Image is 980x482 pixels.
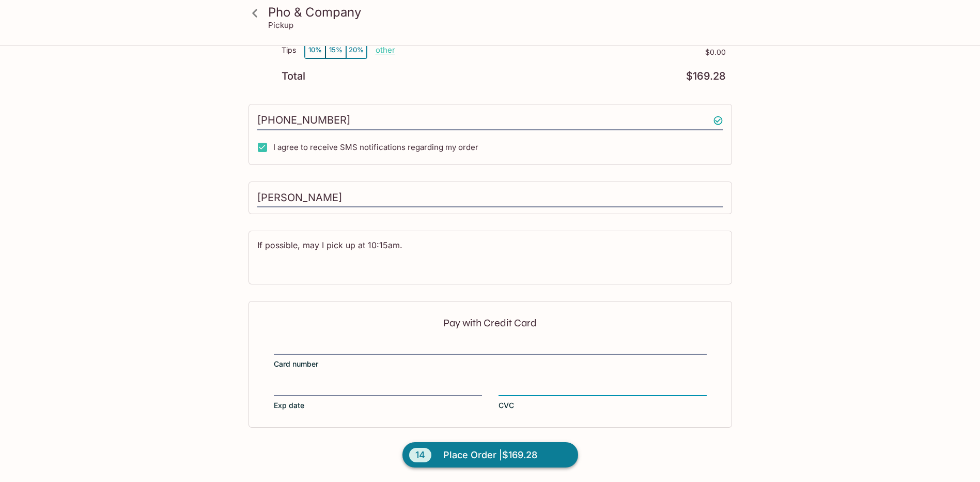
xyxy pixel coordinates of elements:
button: 15% [325,41,346,58]
p: Tips [282,46,296,54]
h3: Pho & Company [268,4,730,20]
span: Exp date [274,400,304,411]
button: 14Place Order |$169.28 [402,442,578,468]
input: Enter first and last name [257,188,723,208]
button: 10% [305,41,325,58]
button: 20% [346,41,367,58]
span: Card number [274,359,318,369]
span: 14 [409,448,431,462]
iframe: Secure card number input frame [274,341,707,353]
iframe: Secure expiration date input frame [274,383,482,394]
input: Enter phone number [257,111,723,130]
span: Place Order | $169.28 [443,447,537,463]
button: other [376,45,395,55]
p: Pay with Credit Card [274,318,707,328]
iframe: Secure CVC input frame [499,383,707,394]
span: I agree to receive SMS notifications regarding my order [273,142,478,152]
p: $0.00 [395,48,726,56]
p: Total [282,71,305,81]
p: Pickup [268,20,293,30]
p: $169.28 [686,71,726,81]
span: CVC [499,400,514,411]
textarea: If possible, may I pick up at 10:15am. [257,239,723,275]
